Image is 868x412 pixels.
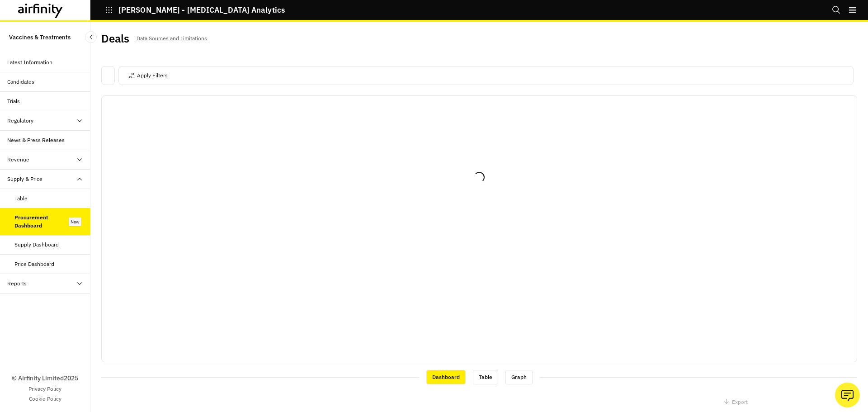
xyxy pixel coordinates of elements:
div: Price Dashboard [14,260,54,268]
div: Graph [505,370,533,384]
p: Export [732,399,748,405]
button: Apply Filters [128,68,168,83]
button: Close Sidebar [85,31,97,43]
button: Export [723,395,748,409]
div: Latest Information [7,58,52,66]
div: Candidates [7,78,34,86]
button: Ask our analysts [835,383,860,407]
a: Privacy Policy [28,385,61,393]
div: New [69,218,81,226]
div: Table [473,370,498,384]
div: Revenue [7,156,29,164]
div: Table [14,194,28,203]
p: [PERSON_NAME] - [MEDICAL_DATA] Analytics [118,6,285,14]
div: Regulatory [7,117,33,125]
div: News & Press Releases [7,136,65,144]
div: Supply Dashboard [14,241,59,249]
button: Search [832,2,841,18]
button: [PERSON_NAME] - [MEDICAL_DATA] Analytics [105,2,285,18]
div: Supply & Price [7,175,42,183]
div: Dashboard [426,370,466,384]
p: Vaccines & Treatments [9,29,71,46]
div: Trials [7,97,20,105]
div: Procurement Dashboard [14,213,69,230]
h2: Deals [101,32,129,45]
p: Data Sources and Limitations [137,33,207,43]
p: © Airfinity Limited 2025 [12,374,78,383]
div: Reports [7,279,27,288]
a: Cookie Policy [29,395,61,403]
